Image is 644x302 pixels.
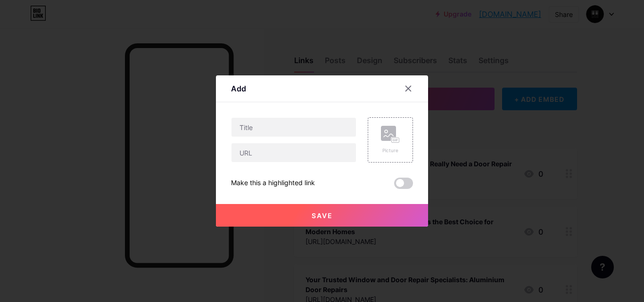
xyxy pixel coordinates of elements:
div: Make this a highlighted link [231,178,315,189]
input: Title [231,118,356,137]
input: URL [231,143,356,162]
span: Save [312,212,333,220]
div: Picture [381,147,400,154]
button: Save [216,204,428,227]
div: Add [231,83,246,94]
